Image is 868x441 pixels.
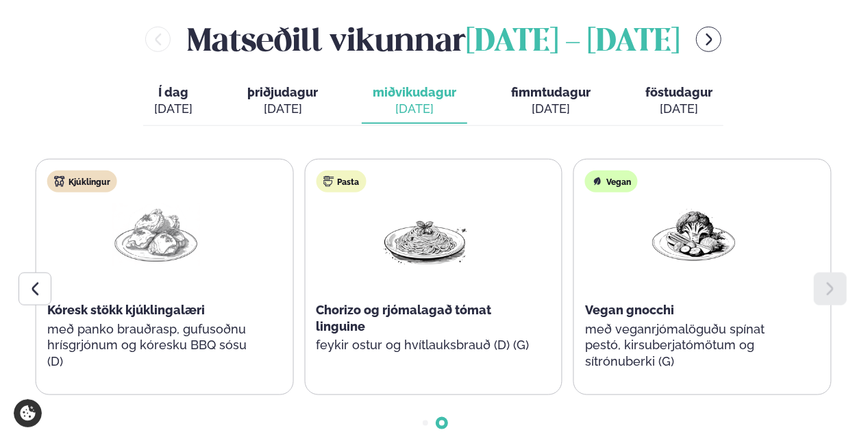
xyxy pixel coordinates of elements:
span: Go to slide 2 [439,420,445,426]
img: chicken.svg [54,176,65,187]
div: [DATE] [247,101,318,117]
h2: Matseðill vikunnar [187,17,680,62]
span: Chorizo og rjómalagað tómat linguine [316,303,491,333]
div: [DATE] [511,101,591,117]
img: Chicken-thighs.png [112,203,200,267]
p: með panko brauðrasp, gufusoðnu hrísgrjónum og kóresku BBQ sósu (D) [47,321,265,370]
button: menu-btn-left [145,27,171,52]
span: Go to slide 1 [423,420,428,426]
div: [DATE] [154,101,193,117]
button: miðvikudagur [DATE] [362,79,467,124]
span: Í dag [154,84,193,101]
img: Vegan.png [650,203,738,267]
button: Í dag [DATE] [143,79,203,124]
div: [DATE] [373,101,456,117]
span: þriðjudagur [247,85,318,99]
button: föstudagur [DATE] [634,79,723,124]
span: miðvikudagur [373,85,456,99]
span: fimmtudagur [511,85,591,99]
button: menu-btn-right [696,27,721,52]
span: Vegan gnocchi [585,303,674,317]
button: þriðjudagur [DATE] [236,79,329,124]
p: með veganrjómalöguðu spínat pestó, kirsuberjatómötum og sítrónuberki (G) [585,321,803,370]
img: Spagetti.png [381,203,469,267]
p: feykir ostur og hvítlauksbrauð (D) (G) [316,337,534,353]
div: Vegan [585,171,638,192]
span: Kóresk stökk kjúklingalæri [47,303,205,317]
div: Pasta [316,171,366,192]
img: pasta.svg [323,176,334,187]
div: [DATE] [645,101,712,117]
a: Cookie settings [14,399,42,427]
img: Vegan.svg [592,176,603,187]
span: föstudagur [645,85,712,99]
div: Kjúklingur [47,171,117,192]
span: [DATE] - [DATE] [466,27,680,58]
button: fimmtudagur [DATE] [500,79,602,124]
